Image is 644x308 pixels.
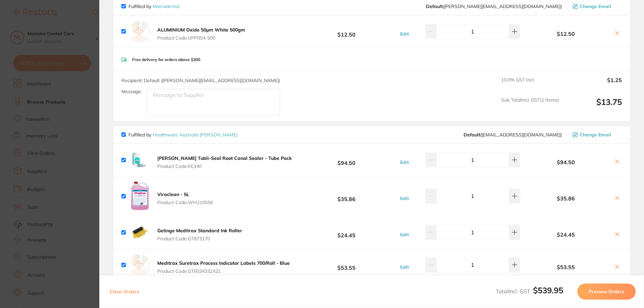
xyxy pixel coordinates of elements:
[398,232,411,238] button: Edit
[153,132,237,138] a: Healthware Australia [PERSON_NAME]
[522,264,610,270] b: $53.55
[108,284,141,300] button: Clear Orders
[153,3,179,9] a: Matrixdental
[571,132,622,138] button: Change Email
[157,35,245,41] span: Product Code: UPP004-500
[128,4,179,9] p: Fulfilled by
[128,182,150,210] img: eW53MzZwbA
[155,27,247,41] button: ALUMINIUM Oxide 50µm White 500gm Product Code:UPP004-500
[121,89,142,95] label: Message:
[297,226,396,239] b: $24.45
[155,155,294,169] button: [PERSON_NAME] Tubli-Seal Root Canal Sealer - Tube Pack Product Code:KE340
[157,155,292,161] b: [PERSON_NAME] Tubli-Seal Root Canal Sealer - Tube Pack
[522,195,610,201] b: $35.86
[297,25,396,38] b: $12.50
[580,4,611,9] span: Change Email
[564,97,622,116] output: $13.75
[121,77,280,83] span: Recipient: Default ( [PERSON_NAME][EMAIL_ADDRESS][DOMAIN_NAME] )
[398,195,411,201] button: Edit
[128,254,150,275] img: empty.jpg
[496,288,563,295] span: Total Incl. GST
[297,259,396,271] b: $53.55
[464,132,480,138] b: Default
[501,97,559,116] span: Sub Total Incl. GST ( 1 Items)
[522,159,610,165] b: $94.50
[398,159,411,165] button: Edit
[564,77,622,92] output: $1.25
[128,149,150,171] img: M3ZodmFpbQ
[522,31,610,37] b: $12.50
[157,191,189,197] b: Viraclean - 5L
[501,77,559,92] span: 10.0 % GST Incl.
[157,27,245,33] b: ALUMINIUM Oxide 50µm White 500gm
[577,284,636,300] button: Preview Orders
[297,154,396,166] b: $94.50
[157,228,242,234] b: Getinge Meditrax Standard Ink Roller
[533,285,563,295] b: $539.95
[426,3,443,9] b: Default
[128,132,237,137] p: Fulfilled by
[128,21,150,42] img: empty.jpg
[398,31,411,37] button: Edit
[128,222,150,243] img: b3l1aGNoOQ
[155,260,292,274] button: Meditrax Suretrax Process Indicator Labels 700/Roll - Blue Product Code:GT6034332421
[297,190,396,202] b: $35.86
[155,228,244,242] button: Getinge Meditrax Standard Ink Roller Product Code:GT873170
[571,3,622,9] button: Change Email
[464,132,562,137] span: info@healthwareaustralia.com.au
[157,268,290,274] span: Product Code: GT6034332421
[157,236,242,241] span: Product Code: GT873170
[157,260,290,266] b: Meditrax Suretrax Process Indicator Labels 700/Roll - Blue
[157,200,213,205] span: Product Code: WH210556
[426,4,562,9] span: peter@matrixdental.com.au
[157,164,292,169] span: Product Code: KE340
[155,191,215,205] button: Viraclean - 5L Product Code:WH210556
[522,232,610,238] b: $24.45
[132,57,200,62] p: Free delivery for orders above $300
[580,132,611,137] span: Change Email
[398,264,411,270] button: Edit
